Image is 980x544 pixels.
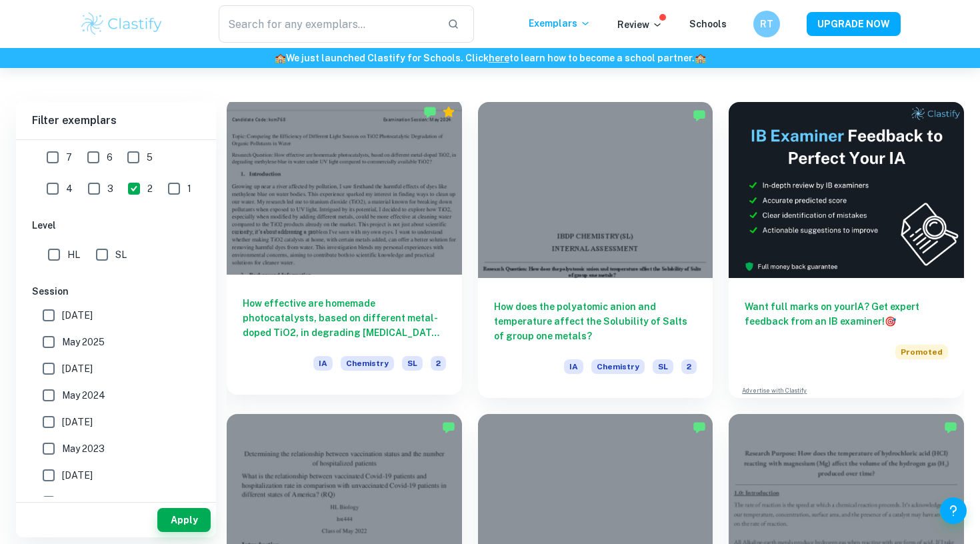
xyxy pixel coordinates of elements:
[66,150,72,165] span: 7
[62,308,93,323] span: [DATE]
[66,181,73,196] span: 4
[442,105,455,119] div: Premium
[62,495,93,509] span: [DATE]
[402,356,423,371] span: SL
[885,316,896,327] span: 🎯
[693,109,706,122] img: Marked
[157,508,211,532] button: Apply
[695,53,706,63] span: 🏫
[653,359,673,374] span: SL
[591,359,645,374] span: Chemistry
[745,299,948,329] h6: Want full marks on your IA ? Get expert feedback from an IB examiner!
[62,441,105,456] span: May 2023
[729,102,964,398] a: Want full marks on yourIA? Get expert feedback from an IB examiner!PromotedAdvertise with Clastify
[32,284,200,299] h6: Session
[275,53,286,63] span: 🏫
[107,150,113,165] span: 6
[944,421,957,434] img: Marked
[564,359,583,374] span: IA
[107,181,113,196] span: 3
[895,345,948,359] span: Promoted
[115,247,127,262] span: SL
[689,19,727,29] a: Schools
[693,421,706,434] img: Marked
[529,16,591,31] p: Exemplars
[62,335,105,349] span: May 2025
[227,102,462,398] a: How effective are homemade photocatalysts, based on different metal-doped TiO2, in degrading [MED...
[442,421,455,434] img: Marked
[3,51,977,65] h6: We just launched Clastify for Schools. Click to learn how to become a school partner.
[617,17,663,32] p: Review
[759,17,775,31] h6: RT
[62,361,93,376] span: [DATE]
[431,356,446,371] span: 2
[313,356,333,371] span: IA
[62,415,93,429] span: [DATE]
[243,296,446,340] h6: How effective are homemade photocatalysts, based on different metal-doped TiO2, in degrading [MED...
[147,150,153,165] span: 5
[423,105,437,119] img: Marked
[489,53,509,63] a: here
[341,356,394,371] span: Chemistry
[32,218,200,233] h6: Level
[62,468,93,483] span: [DATE]
[729,102,964,278] img: Thumbnail
[940,497,967,524] button: Help and Feedback
[62,388,105,403] span: May 2024
[753,11,780,37] button: RT
[219,5,437,43] input: Search for any exemplars...
[681,359,697,374] span: 2
[79,11,164,37] img: Clastify logo
[742,386,807,395] a: Advertise with Clastify
[147,181,153,196] span: 2
[494,299,697,343] h6: How does the polyatomic anion and temperature affect the Solubility of Salts of group one metals?
[807,12,901,36] button: UPGRADE NOW
[67,247,80,262] span: HL
[16,102,216,139] h6: Filter exemplars
[187,181,191,196] span: 1
[478,102,713,398] a: How does the polyatomic anion and temperature affect the Solubility of Salts of group one metals?...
